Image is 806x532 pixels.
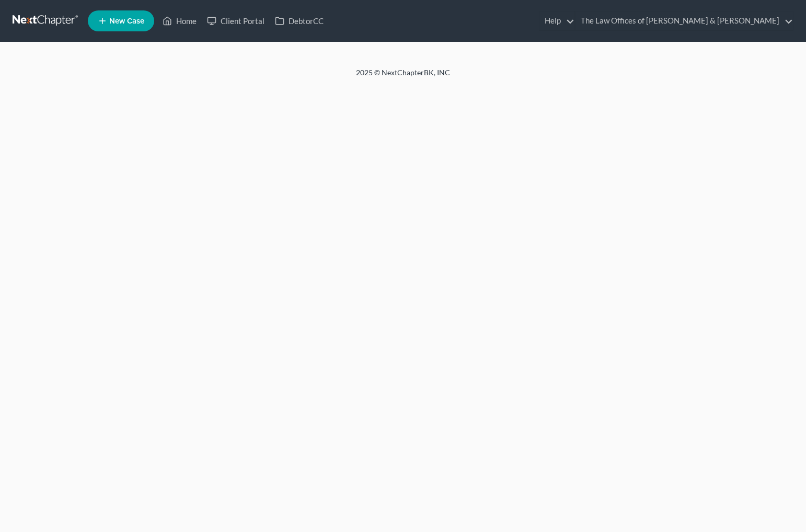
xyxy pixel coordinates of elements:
a: DebtorCC [270,11,329,30]
div: 2025 © NextChapterBK, INC [105,67,701,86]
new-legal-case-button: New Case [88,10,154,31]
a: The Law Offices of [PERSON_NAME] & [PERSON_NAME] [575,11,793,30]
a: Client Portal [202,11,270,30]
a: Help [539,11,574,30]
a: Home [157,11,202,30]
